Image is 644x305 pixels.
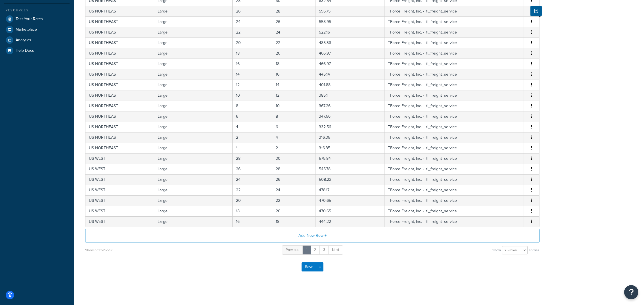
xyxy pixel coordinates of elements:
[4,45,70,56] li: Help Docs
[272,69,315,80] td: 16
[233,101,272,111] td: 8
[85,122,154,132] td: US NORTHEAST
[233,164,272,174] td: 26
[85,153,154,164] td: US WEST
[384,174,524,185] td: TForce Freight, Inc. - ltl_freight_service
[315,80,385,90] td: 401.88
[85,174,154,185] td: US WEST
[315,48,385,59] td: 466.97
[272,90,315,101] td: 12
[154,132,233,143] td: Large
[315,69,385,80] td: 445.14
[272,80,315,90] td: 14
[233,122,272,132] td: 4
[154,16,233,27] td: Large
[85,101,154,111] td: US NORTHEAST
[85,195,154,206] td: US WEST
[85,59,154,69] td: US NORTHEAST
[315,59,385,69] td: 466.97
[384,16,524,27] td: TForce Freight, Inc. - ltl_freight_service
[154,90,233,101] td: Large
[272,38,315,48] td: 22
[154,216,233,227] td: Large
[233,132,272,143] td: 2
[154,195,233,206] td: Large
[384,59,524,69] td: TForce Freight, Inc. - ltl_freight_service
[154,38,233,48] td: Large
[233,16,272,27] td: 24
[272,101,315,111] td: 10
[154,101,233,111] td: Large
[315,153,385,164] td: 575.84
[85,69,154,80] td: US NORTHEAST
[154,80,233,90] td: Large
[85,143,154,153] td: US NORTHEAST
[624,285,638,299] button: Open Resource Center
[16,17,43,22] span: Test Your Rates
[272,143,315,153] td: 2
[272,16,315,27] td: 26
[315,27,385,38] td: 522.16
[315,164,385,174] td: 545.78
[315,16,385,27] td: 558.95
[154,122,233,132] td: Large
[154,185,233,195] td: Large
[315,206,385,216] td: 470.65
[16,38,31,43] span: Analytics
[154,27,233,38] td: Large
[85,90,154,101] td: US NORTHEAST
[384,164,524,174] td: TForce Freight, Inc. - ltl_freight_service
[233,185,272,195] td: 22
[315,122,385,132] td: 332.56
[529,246,540,254] span: entries
[272,195,315,206] td: 22
[233,174,272,185] td: 24
[154,153,233,164] td: Large
[384,122,524,132] td: TForce Freight, Inc. - ltl_freight_service
[16,48,34,53] span: Help Docs
[315,101,385,111] td: 367.26
[85,38,154,48] td: US NORTHEAST
[384,101,524,111] td: TForce Freight, Inc. - ltl_freight_service
[85,27,154,38] td: US NORTHEAST
[233,27,272,38] td: 22
[154,59,233,69] td: Large
[302,245,311,255] a: 1
[384,38,524,48] td: TForce Freight, Inc. - ltl_freight_service
[315,38,385,48] td: 485.36
[272,153,315,164] td: 30
[85,111,154,122] td: US NORTHEAST
[384,195,524,206] td: TForce Freight, Inc. - ltl_freight_service
[85,80,154,90] td: US NORTHEAST
[384,6,524,16] td: TForce Freight, Inc. - ltl_freight_service
[154,174,233,185] td: Large
[272,216,315,227] td: 18
[85,6,154,16] td: US NORTHEAST
[384,69,524,80] td: TForce Freight, Inc. - ltl_freight_service
[384,90,524,101] td: TForce Freight, Inc. - ltl_freight_service
[272,174,315,185] td: 26
[233,90,272,101] td: 10
[85,132,154,143] td: US NORTHEAST
[85,206,154,216] td: US WEST
[154,206,233,216] td: Large
[315,195,385,206] td: 470.65
[233,69,272,80] td: 14
[4,8,70,13] div: Resources
[384,27,524,38] td: TForce Freight, Inc. - ltl_freight_service
[233,6,272,16] td: 26
[384,153,524,164] td: TForce Freight, Inc. - ltl_freight_service
[315,174,385,185] td: 508.22
[315,132,385,143] td: 316.35
[233,59,272,69] td: 16
[302,262,317,271] button: Save
[154,6,233,16] td: Large
[4,14,70,24] a: Test Your Rates
[4,24,70,35] li: Marketplace
[272,59,315,69] td: 18
[272,122,315,132] td: 6
[384,48,524,59] td: TForce Freight, Inc. - ltl_freight_service
[16,27,37,32] span: Marketplace
[272,164,315,174] td: 28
